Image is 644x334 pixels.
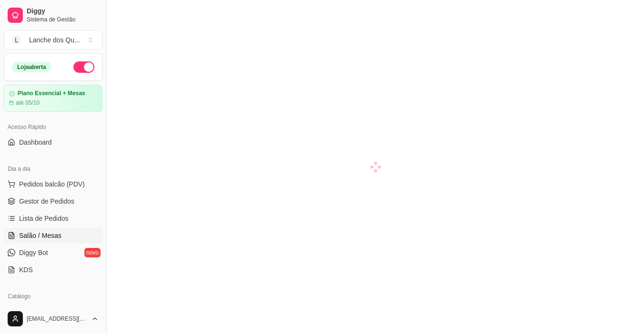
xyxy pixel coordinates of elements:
a: Gestor de Pedidos [4,194,102,209]
a: Lista de Pedidos [4,211,102,226]
div: Catálogo [4,289,102,304]
div: Loja aberta [12,62,51,72]
a: DiggySistema de Gestão [4,4,102,27]
span: Diggy Bot [19,248,48,257]
span: Pedidos balcão (PDV) [19,179,85,189]
a: KDS [4,262,102,277]
article: Plano Essencial + Mesas [18,90,85,97]
a: Plano Essencial + Mesasaté 05/10 [4,85,102,112]
span: Gestor de Pedidos [19,196,74,206]
span: L [12,35,21,45]
a: Salão / Mesas [4,228,102,243]
span: Dashboard [19,138,52,147]
span: KDS [19,265,33,275]
div: Acesso Rápido [4,119,102,135]
div: Lanche dos Qu ... [29,35,80,45]
article: até 05/10 [16,99,40,107]
span: Lista de Pedidos [19,214,69,223]
div: Dia a dia [4,161,102,177]
button: Pedidos balcão (PDV) [4,177,102,192]
button: Select a team [4,30,102,49]
span: Sistema de Gestão [27,16,99,23]
a: Dashboard [4,135,102,150]
a: Diggy Botnovo [4,245,102,260]
button: [EMAIL_ADDRESS][DOMAIN_NAME] [4,307,102,330]
span: Diggy [27,7,99,16]
span: Salão / Mesas [19,231,61,240]
span: [EMAIL_ADDRESS][DOMAIN_NAME] [27,315,87,323]
button: Alterar Status [73,61,94,73]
